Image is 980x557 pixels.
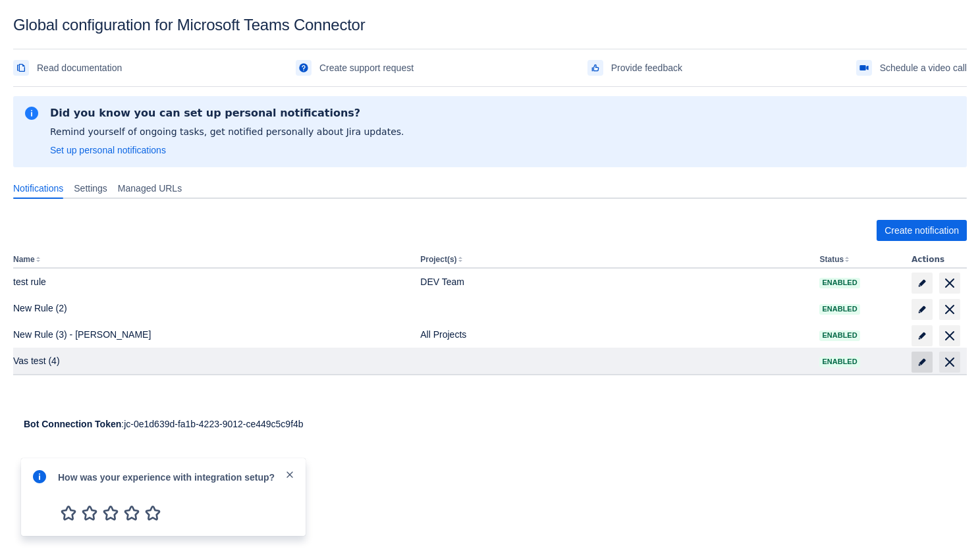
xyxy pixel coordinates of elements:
a: Create support request [296,57,414,78]
span: Settings [74,182,107,195]
span: 3 [100,502,121,523]
span: info [32,469,47,485]
span: 4 [121,502,142,523]
span: 5 [142,502,163,523]
span: close [285,469,295,480]
a: Read documentation [13,57,122,78]
a: Set up personal notifications [50,144,166,157]
button: Status [819,255,844,264]
span: delete [942,275,958,291]
span: delete [942,302,958,317]
th: Actions [906,252,967,269]
p: Remind yourself of ongoing tasks, get notified personally about Jira updates. [50,125,404,138]
div: New Rule (3) - [PERSON_NAME] [13,328,410,341]
div: New Rule (2) [13,302,410,315]
div: : jc-0e1d639d-fa1b-4223-9012-ce449c5c9f4b [24,417,956,431]
span: Read documentation [37,57,122,78]
div: How was your experience with integration setup? [58,469,285,484]
h2: Did you know you can set up personal notifications? [50,107,404,120]
span: Create notification [885,220,959,241]
div: Vas test (4) [13,354,410,367]
a: Provide feedback [587,57,682,78]
button: Name [13,255,35,264]
button: Project(s) [420,255,456,264]
span: documentation [16,63,26,73]
div: All Projects [420,328,809,341]
div: test rule [13,275,410,288]
div: Global configuration for Microsoft Teams Connector [13,16,967,34]
span: edit [917,304,927,315]
span: information [24,105,40,121]
button: Create notification [877,220,967,241]
span: support [298,63,309,73]
span: 1 [58,502,79,523]
a: Schedule a video call [856,57,967,78]
span: Enabled [819,279,859,286]
strong: Bot Connection Token [24,419,121,429]
span: Create support request [319,57,414,78]
div: DEV Team [420,275,809,288]
span: edit [917,278,927,288]
span: delete [942,354,958,370]
span: Enabled [819,358,859,365]
span: videoCall [859,63,869,73]
span: edit [917,357,927,367]
span: Managed URLs [118,182,182,195]
span: Enabled [819,305,859,313]
span: feedback [590,63,601,73]
span: 2 [79,502,100,523]
span: delete [942,328,958,344]
span: Notifications [13,182,63,195]
span: edit [917,331,927,341]
span: Schedule a video call [880,57,967,78]
span: Enabled [819,332,859,339]
span: Provide feedback [611,57,682,78]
